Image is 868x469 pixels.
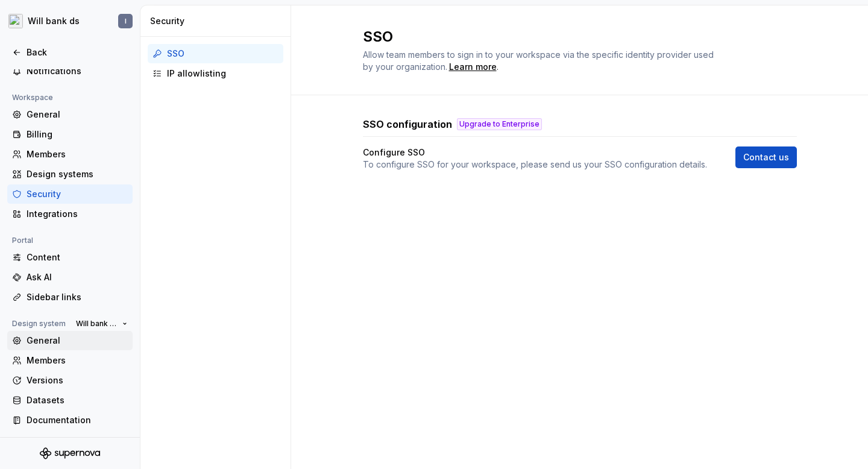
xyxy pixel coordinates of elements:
[27,168,128,180] div: Design systems
[27,46,128,58] div: Back
[7,248,133,267] a: Content
[27,65,128,77] div: Notifications
[27,335,128,347] div: General
[363,159,707,171] p: To configure SSO for your workspace, please send us your SSO configuration details.
[7,90,58,105] div: Workspace
[447,63,498,72] span: .
[27,354,128,367] div: Members
[363,146,425,159] h4: Configure SSO
[40,447,100,459] svg: Supernova Logo
[28,15,80,27] div: Will bank ds
[125,16,127,26] div: I
[167,48,278,60] div: SSO
[7,288,133,307] a: Sidebar links
[27,374,128,386] div: Versions
[27,291,128,303] div: Sidebar links
[7,125,133,144] a: Billing
[7,411,133,430] a: Documentation
[7,105,133,124] a: General
[7,316,71,331] div: Design system
[27,148,128,160] div: Members
[148,64,283,83] a: IP allowlisting
[7,268,133,287] a: Ask AI
[27,414,128,426] div: Documentation
[7,184,133,204] a: Security
[27,109,128,121] div: General
[7,391,133,410] a: Datasets
[27,251,128,263] div: Content
[7,165,133,184] a: Design systems
[8,14,23,28] img: 5ef8224e-fd7a-45c0-8e66-56d3552b678a.png
[7,371,133,390] a: Versions
[148,44,283,63] a: SSO
[150,15,286,27] div: Security
[457,118,542,130] button: Upgrade to Enterprise
[7,233,38,248] div: Portal
[363,117,452,131] h3: SSO configuration
[7,43,133,62] a: Back
[7,61,133,81] a: Notifications
[27,271,128,283] div: Ask AI
[7,331,133,350] a: General
[7,351,133,370] a: Members
[449,61,497,73] a: Learn more
[27,188,128,200] div: Security
[27,394,128,406] div: Datasets
[76,319,118,329] span: Will bank ds
[363,49,716,72] span: Allow team members to sign in to your workspace via the specific identity provider used by your o...
[743,151,789,163] span: Contact us
[7,145,133,164] a: Members
[735,146,797,168] a: Contact us
[167,68,278,80] div: IP allowlisting
[27,208,128,220] div: Integrations
[2,8,137,34] button: Will bank dsI
[27,128,128,140] div: Billing
[363,27,782,46] h2: SSO
[7,204,133,224] a: Integrations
